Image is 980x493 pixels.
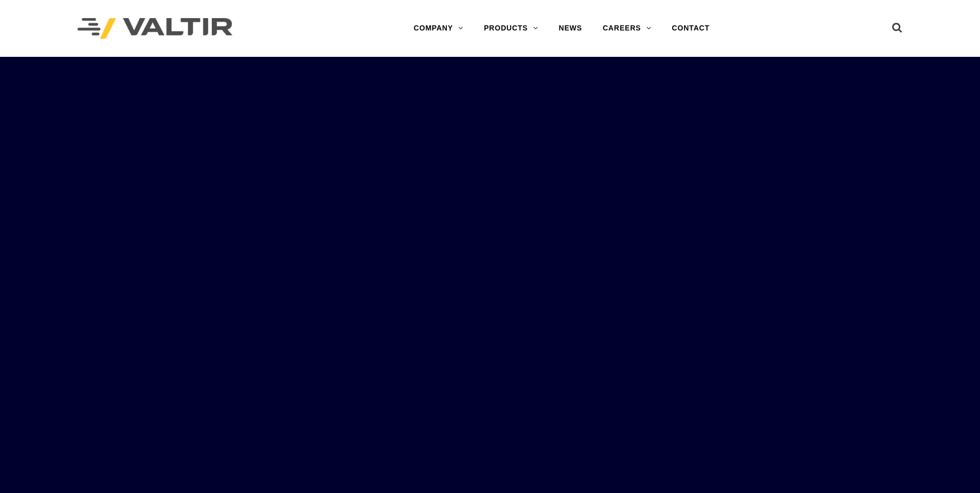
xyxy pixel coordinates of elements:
[77,18,232,39] img: Valtir
[593,18,662,39] a: CAREERS
[403,18,474,39] a: COMPANY
[474,18,549,39] a: PRODUCTS
[662,18,720,39] a: CONTACT
[549,18,593,39] a: NEWS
